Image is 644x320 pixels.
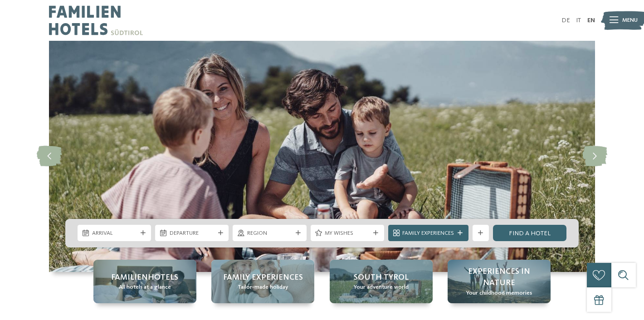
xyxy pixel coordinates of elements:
span: South Tyrol [354,272,409,283]
a: Holiday in South Tyrol with children – unforgettable Family Experiences Tailor-made holiday [211,260,314,303]
a: IT [576,17,581,24]
span: Region [247,229,292,238]
span: Your childhood memories [466,289,532,297]
a: DE [561,17,570,24]
a: Holiday in South Tyrol with children – unforgettable South Tyrol Your adventure world [330,260,433,303]
span: Family Experiences [223,272,303,283]
span: Your adventure world [354,283,409,291]
img: Holiday in South Tyrol with children – unforgettable [49,41,595,272]
span: All hotels at a glance [119,283,171,291]
span: Departure [170,229,215,238]
span: Tailor-made holiday [238,283,288,291]
a: Holiday in South Tyrol with children – unforgettable Familienhotels All hotels at a glance [93,260,196,303]
a: Holiday in South Tyrol with children – unforgettable Experiences in nature Your childhood memories [448,260,551,303]
span: Menu [622,16,638,24]
span: Arrival [92,229,137,238]
span: My wishes [325,229,370,238]
a: EN [587,17,595,24]
a: Find a hotel [493,225,566,241]
span: Family Experiences [402,229,454,238]
span: Experiences in nature [456,266,542,289]
span: Familienhotels [111,272,178,283]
